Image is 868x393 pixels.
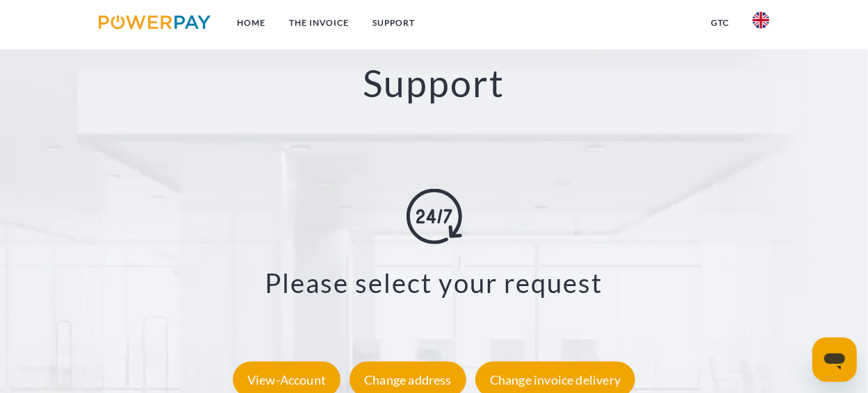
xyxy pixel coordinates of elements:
[699,10,741,35] a: GTC
[277,10,361,35] a: THE INVOICE
[99,15,211,29] img: logo-powerpay.svg
[753,12,769,28] img: en
[60,267,807,300] h3: Please select your request
[346,371,470,387] a: Change address
[472,371,639,387] a: Change invoice delivery
[229,371,344,387] a: View-Account
[43,60,824,106] h2: Support
[225,10,277,35] a: Home
[407,189,462,244] img: online-shopping.svg
[812,337,857,382] iframe: Button to launch messaging window
[361,10,427,35] a: Support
